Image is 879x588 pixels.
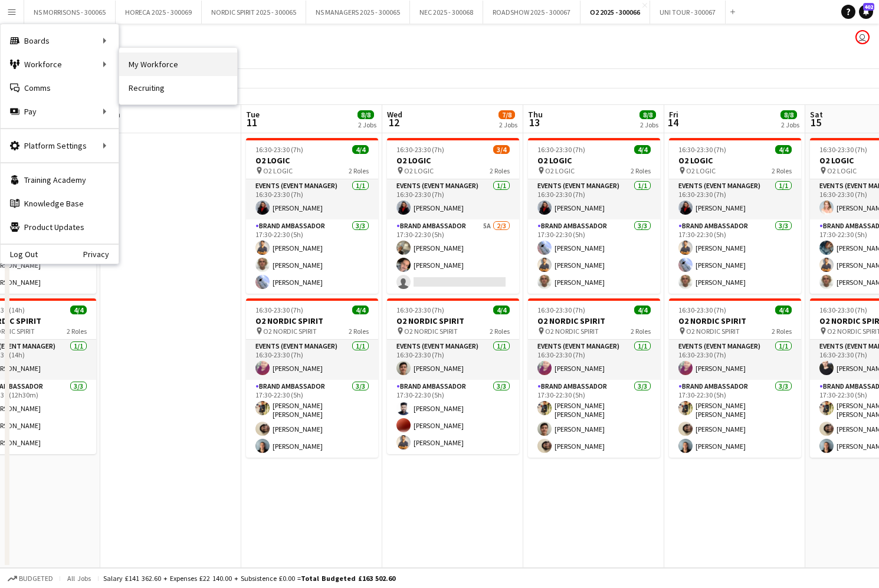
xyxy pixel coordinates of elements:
[545,327,599,336] span: O2 NORDIC SPIRIT
[246,155,378,166] h3: O2 LOGIC
[528,380,660,458] app-card-role: Brand Ambassador3/317:30-22:30 (5h)[PERSON_NAME] [PERSON_NAME][PERSON_NAME][PERSON_NAME]
[396,306,444,314] span: 16:30-23:30 (7h)
[357,110,374,119] span: 8/8
[70,306,87,314] span: 4/4
[387,340,519,380] app-card-role: Events (Event Manager)1/116:30-23:30 (7h)[PERSON_NAME]
[244,116,260,129] span: 11
[358,120,376,129] div: 2 Jobs
[580,1,650,24] button: O2 2025 - 300066
[669,179,801,219] app-card-role: Events (Event Manager)1/116:30-23:30 (7h)[PERSON_NAME]
[255,306,303,314] span: 16:30-23:30 (7h)
[863,3,874,11] span: 402
[499,120,517,129] div: 2 Jobs
[669,340,801,380] app-card-role: Events (Event Manager)1/116:30-23:30 (7h)[PERSON_NAME]
[772,327,792,336] span: 2 Roles
[528,219,660,294] app-card-role: Brand Ambassador3/317:30-22:30 (5h)[PERSON_NAME][PERSON_NAME][PERSON_NAME]
[387,138,519,294] app-job-card: 16:30-23:30 (7h)3/4O2 LOGIC O2 LOGIC2 RolesEvents (Event Manager)1/116:30-23:30 (7h)[PERSON_NAME]...
[493,306,510,314] span: 4/4
[528,179,660,219] app-card-role: Events (Event Manager)1/116:30-23:30 (7h)[PERSON_NAME]
[650,1,726,24] button: UNI TOUR - 300067
[1,168,119,192] a: Training Academy
[387,380,519,454] app-card-role: Brand Ambassador3/317:30-22:30 (5h)[PERSON_NAME][PERSON_NAME][PERSON_NAME]
[1,52,119,76] div: Workforce
[387,155,519,166] h3: O2 LOGIC
[775,145,792,154] span: 4/4
[246,298,378,458] app-job-card: 16:30-23:30 (7h)4/4O2 NORDIC SPIRIT O2 NORDIC SPIRIT2 RolesEvents (Event Manager)1/116:30-23:30 (...
[1,134,119,157] div: Platform Settings
[246,138,378,294] app-job-card: 16:30-23:30 (7h)4/4O2 LOGIC O2 LOGIC2 RolesEvents (Event Manager)1/116:30-23:30 (7h)[PERSON_NAME]...
[669,298,801,458] app-job-card: 16:30-23:30 (7h)4/4O2 NORDIC SPIRIT O2 NORDIC SPIRIT2 RolesEvents (Event Manager)1/116:30-23:30 (...
[634,306,651,314] span: 4/4
[669,138,801,294] app-job-card: 16:30-23:30 (7h)4/4O2 LOGIC O2 LOGIC2 RolesEvents (Event Manager)1/116:30-23:30 (7h)[PERSON_NAME]...
[493,145,510,154] span: 3/4
[352,306,369,314] span: 4/4
[24,1,116,24] button: NS MORRISONS - 300065
[808,116,823,129] span: 15
[498,110,515,119] span: 7/8
[246,179,378,219] app-card-role: Events (Event Manager)1/116:30-23:30 (7h)[PERSON_NAME]
[669,316,801,326] h3: O2 NORDIC SPIRIT
[528,138,660,294] app-job-card: 16:30-23:30 (7h)4/4O2 LOGIC O2 LOGIC2 RolesEvents (Event Manager)1/116:30-23:30 (7h)[PERSON_NAME]...
[263,327,317,336] span: O2 NORDIC SPIRIT
[669,380,801,458] app-card-role: Brand Ambassador3/317:30-22:30 (5h)[PERSON_NAME] [PERSON_NAME][PERSON_NAME][PERSON_NAME]
[640,120,658,129] div: 2 Jobs
[349,327,369,336] span: 2 Roles
[819,306,867,314] span: 16:30-23:30 (7h)
[387,109,402,120] span: Wed
[306,1,410,24] button: NS MANAGERS 2025 - 300065
[810,109,823,120] span: Sat
[301,574,395,583] span: Total Budgeted £163 502.60
[686,327,740,336] span: O2 NORDIC SPIRIT
[678,306,726,314] span: 16:30-23:30 (7h)
[116,1,202,24] button: HORECA 2025 - 300069
[669,109,678,120] span: Fri
[387,219,519,294] app-card-role: Brand Ambassador5A2/317:30-22:30 (5h)[PERSON_NAME][PERSON_NAME]
[103,574,395,583] div: Salary £141 362.60 + Expenses £22 140.00 + Subsistence £0.00 =
[775,306,792,314] span: 4/4
[119,76,237,100] a: Recruiting
[255,145,303,154] span: 16:30-23:30 (7h)
[631,327,651,336] span: 2 Roles
[631,166,651,175] span: 2 Roles
[387,298,519,454] app-job-card: 16:30-23:30 (7h)4/4O2 NORDIC SPIRIT O2 NORDIC SPIRIT2 RolesEvents (Event Manager)1/116:30-23:30 (...
[1,100,119,123] div: Pay
[202,1,306,24] button: NORDIC SPIRIT 2025 - 300065
[545,166,575,175] span: O2 LOGIC
[65,574,93,583] span: All jobs
[528,340,660,380] app-card-role: Events (Event Manager)1/116:30-23:30 (7h)[PERSON_NAME]
[528,316,660,326] h3: O2 NORDIC SPIRIT
[819,145,867,154] span: 16:30-23:30 (7h)
[246,340,378,380] app-card-role: Events (Event Manager)1/116:30-23:30 (7h)[PERSON_NAME]
[246,219,378,294] app-card-role: Brand Ambassador3/317:30-22:30 (5h)[PERSON_NAME][PERSON_NAME][PERSON_NAME]
[780,110,797,119] span: 8/8
[528,109,543,120] span: Thu
[537,145,585,154] span: 16:30-23:30 (7h)
[634,145,651,154] span: 4/4
[349,166,369,175] span: 2 Roles
[246,380,378,458] app-card-role: Brand Ambassador3/317:30-22:30 (5h)[PERSON_NAME] [PERSON_NAME][PERSON_NAME][PERSON_NAME]
[352,145,369,154] span: 4/4
[483,1,580,24] button: ROADSHOW 2025 - 300067
[667,116,678,129] span: 14
[246,109,260,120] span: Tue
[639,110,656,119] span: 8/8
[827,166,857,175] span: O2 LOGIC
[859,5,873,19] a: 402
[385,116,402,129] span: 12
[490,166,510,175] span: 2 Roles
[1,29,119,52] div: Boards
[83,249,119,259] a: Privacy
[855,30,870,44] app-user-avatar: Closer Payroll
[669,219,801,294] app-card-role: Brand Ambassador3/317:30-22:30 (5h)[PERSON_NAME][PERSON_NAME][PERSON_NAME]
[1,192,119,215] a: Knowledge Base
[669,155,801,166] h3: O2 LOGIC
[263,166,293,175] span: O2 LOGIC
[537,306,585,314] span: 16:30-23:30 (7h)
[528,155,660,166] h3: O2 LOGIC
[1,249,38,259] a: Log Out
